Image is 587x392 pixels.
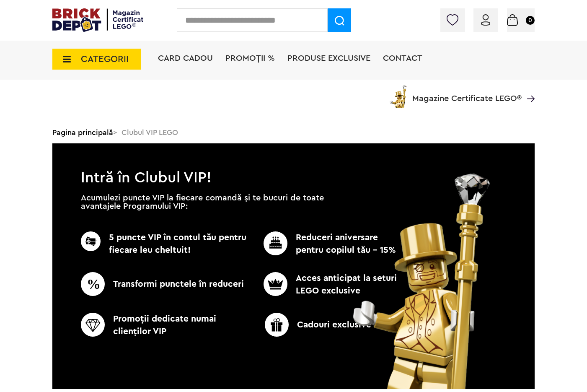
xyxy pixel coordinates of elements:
[81,313,105,337] img: CC_BD_Green_chek_mark
[522,83,535,92] a: Magazine Certificate LEGO®
[225,54,275,62] a: PROMOȚII %
[526,16,535,25] small: 0
[81,272,250,296] p: Transformi punctele în reduceri
[287,54,370,62] a: Produse exclusive
[344,174,500,389] img: vip_page_image
[383,54,422,62] a: Contact
[81,231,101,251] img: CC_BD_Green_chek_mark
[52,143,535,182] h1: Intră în Clubul VIP!
[265,313,289,337] img: CC_BD_Green_chek_mark
[264,272,287,296] img: CC_BD_Green_chek_mark
[158,54,213,62] a: Card Cadou
[81,194,324,210] p: Acumulezi puncte VIP la fiecare comandă și te bucuri de toate avantajele Programului VIP:
[246,313,415,337] p: Cadouri exclusive LEGO
[81,272,105,296] img: CC_BD_Green_chek_mark
[250,231,400,257] p: Reduceri aniversare pentru copilul tău - 15%
[81,313,250,338] p: Promoţii dedicate numai clienţilor VIP
[264,231,287,255] img: CC_BD_Green_chek_mark
[52,129,113,136] a: Pagina principală
[81,231,250,257] p: 5 puncte VIP în contul tău pentru fiecare leu cheltuit!
[250,272,400,297] p: Acces anticipat la seturi LEGO exclusive
[412,83,522,103] span: Magazine Certificate LEGO®
[81,55,129,64] span: CATEGORII
[52,122,535,143] div: > Clubul VIP LEGO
